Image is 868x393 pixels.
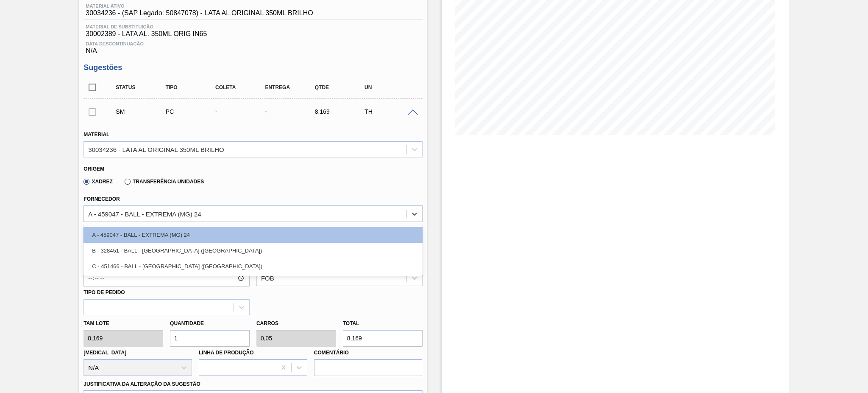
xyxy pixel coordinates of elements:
[213,84,269,90] div: Coleta
[199,350,254,356] label: Linha de Produção
[343,320,359,326] label: Total
[263,108,319,115] div: -
[362,84,418,90] div: UN
[83,132,109,138] label: Material
[86,9,313,17] span: 30034236 - (SAP Legado: 50847078) - LATA AL ORIGINAL 350ML BRILHO
[164,108,220,115] div: Pedido de Compra
[83,289,125,295] label: Tipo de pedido
[83,196,120,202] label: Fornecedor
[83,63,422,72] h3: Sugestões
[170,320,204,326] label: Quantidade
[83,243,422,258] div: B - 328451 - BALL - [GEOGRAPHIC_DATA] ([GEOGRAPHIC_DATA])
[362,108,418,115] div: TH
[313,108,369,115] div: 8,169
[83,350,126,356] label: [MEDICAL_DATA]
[83,227,422,243] div: A - 459047 - BALL - EXTREMA (MG) 24
[83,381,200,387] label: Justificativa da Alteração da Sugestão
[88,146,224,153] div: 30034236 - LATA AL ORIGINAL 350ML BRILHO
[213,108,269,115] div: -
[256,320,278,326] label: Carros
[86,41,420,46] span: Data Descontinuação
[86,3,313,8] span: Material ativo
[261,275,274,282] div: FOB
[313,84,369,90] div: Qtde
[125,179,204,185] label: Transferência Unidades
[88,210,201,217] div: A - 459047 - BALL - EXTREMA (MG) 24
[83,179,113,185] label: Xadrez
[83,317,163,330] label: Tam lote
[263,84,319,90] div: Entrega
[86,30,420,38] span: 30002389 - LATA AL. 350ML ORIG IN65
[83,166,104,172] label: Origem
[83,258,422,274] div: C - 451466 - BALL - [GEOGRAPHIC_DATA] ([GEOGRAPHIC_DATA])
[86,24,420,29] span: Material de Substituição
[314,347,423,359] label: Comentário
[164,84,220,90] div: Tipo
[114,84,170,90] div: Status
[114,108,170,115] div: Sugestão Manual
[83,38,422,55] div: N/A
